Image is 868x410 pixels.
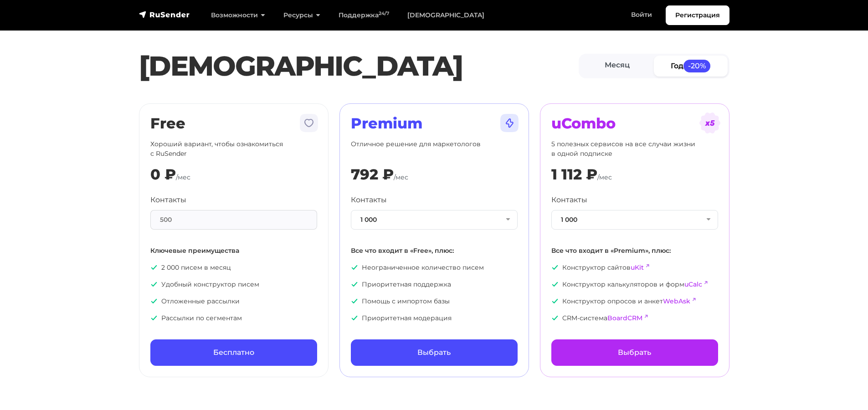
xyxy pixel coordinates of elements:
sup: 24/7 [379,10,389,16]
a: Возможности [202,6,274,25]
div: 0 ₽ [150,166,176,183]
p: Конструктор опросов и анкет [551,297,718,306]
img: icon-ok.svg [551,297,559,305]
img: icon-ok.svg [551,281,559,288]
a: Год [654,56,728,76]
a: Бесплатно [150,339,317,366]
img: icon-ok.svg [150,297,158,305]
a: uKit [631,263,644,272]
p: 5 полезных сервисов на все случаи жизни в одной подписке [551,139,718,159]
a: Выбрать [351,339,518,366]
p: Приоритетная модерация [351,313,518,323]
p: Хороший вариант, чтобы ознакомиться с RuSender [150,139,317,159]
img: icon-ok.svg [351,281,358,288]
p: Все что входит в «Free», плюс: [351,246,518,256]
div: 1 112 ₽ [551,166,597,183]
img: icon-ok.svg [551,314,559,322]
a: Войти [622,5,661,24]
p: Неограниченное количество писем [351,263,518,272]
h2: Free [150,115,317,132]
a: Месяц [580,56,654,76]
h1: [DEMOGRAPHIC_DATA] [139,50,579,82]
img: tarif-free.svg [298,112,320,134]
button: 1 000 [351,210,518,230]
p: Конструктор калькуляторов и форм [551,280,718,289]
p: Отложенные рассылки [150,297,317,306]
h2: uCombo [551,115,718,132]
div: 792 ₽ [351,166,394,183]
p: Отличное решение для маркетологов [351,139,518,159]
span: -20% [683,60,711,72]
h2: Premium [351,115,518,132]
a: uCalc [684,280,702,288]
p: Приоритетная поддержка [351,280,518,289]
a: Ресурсы [274,6,329,25]
a: Выбрать [551,339,718,366]
a: Поддержка24/7 [329,6,398,25]
img: icon-ok.svg [551,264,559,271]
img: icon-ok.svg [351,297,358,305]
img: icon-ok.svg [150,314,158,322]
img: icon-ok.svg [150,281,158,288]
a: [DEMOGRAPHIC_DATA] [398,6,493,25]
img: icon-ok.svg [150,264,158,271]
img: icon-ok.svg [351,314,358,322]
span: /мес [394,173,408,181]
button: 1 000 [551,210,718,230]
a: BoardCRM [607,314,642,322]
a: Регистрация [666,5,729,25]
img: tarif-premium.svg [498,112,520,134]
a: WebAsk [663,297,690,305]
label: Контакты [551,195,587,205]
p: 2 000 писем в месяц [150,263,317,272]
p: CRM-система [551,313,718,323]
p: Ключевые преимущества [150,246,317,256]
p: Рассылки по сегментам [150,313,317,323]
p: Помощь с импортом базы [351,297,518,306]
img: tarif-ucombo.svg [699,112,721,134]
span: /мес [176,173,190,181]
label: Контакты [150,195,186,205]
img: RuSender [139,10,190,19]
label: Контакты [351,195,387,205]
p: Все что входит в «Premium», плюс: [551,246,718,256]
p: Конструктор сайтов [551,263,718,272]
p: Удобный конструктор писем [150,280,317,289]
img: icon-ok.svg [351,264,358,271]
span: /мес [597,173,612,181]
